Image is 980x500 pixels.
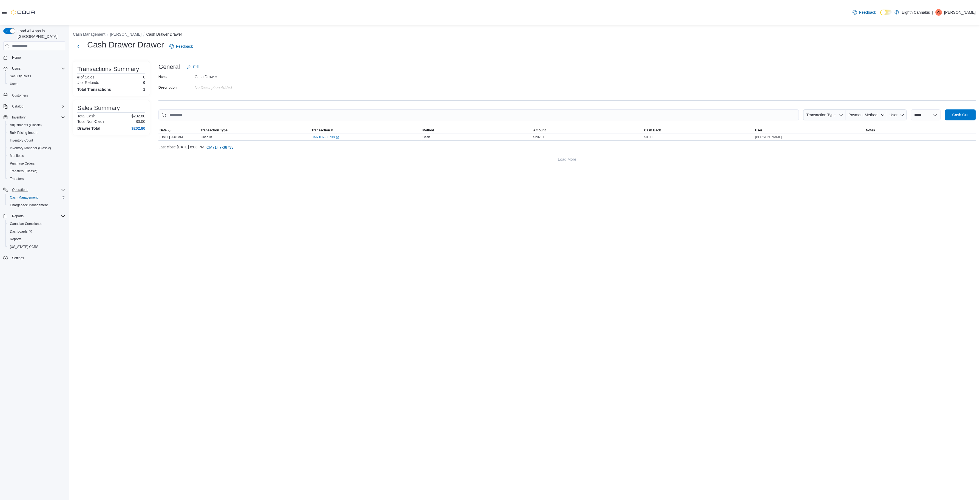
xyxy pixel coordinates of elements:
[10,222,42,226] span: Canadian Compliance
[131,126,145,131] h4: $202.80
[806,113,836,117] span: Transaction Type
[158,142,976,153] div: Last close [DATE] 8:03 PM
[8,202,50,208] a: Chargeback Management
[1,114,67,121] button: Inventory
[5,201,67,209] button: Chargeback Management
[533,135,545,139] span: $202.80
[77,105,120,111] h3: Sales Summary
[754,127,865,134] button: User
[160,128,167,132] span: Date
[8,122,44,128] a: Adjustments (Classic)
[146,32,182,36] button: Cash Drawer Drawer
[850,7,878,18] a: Feedback
[77,66,139,72] h3: Transactions Summary
[136,119,145,124] p: $0.00
[12,66,21,71] span: Users
[8,228,34,235] a: Dashboards
[803,109,845,120] button: Transaction Type
[10,114,65,121] span: Inventory
[5,121,67,129] button: Adjustments (Classic)
[1,65,67,72] button: Users
[10,187,65,193] span: Operations
[8,145,65,151] span: Inventory Manager (Classic)
[421,127,532,134] button: Method
[532,127,643,134] button: Amount
[8,176,26,182] a: Transfers
[8,81,65,87] span: Users
[311,128,333,132] span: Transaction #
[12,256,24,260] span: Settings
[195,83,268,90] div: No Description added
[10,114,28,121] button: Inventory
[865,127,976,134] button: Notes
[158,154,976,165] button: Load More
[887,109,907,120] button: User
[10,65,65,72] span: Users
[8,194,65,201] span: Cash Management
[5,80,67,88] button: Users
[87,39,164,50] h1: Cash Drawer Drawer
[3,51,65,276] nav: Complex example
[644,128,661,132] span: Cash Back
[10,92,65,98] span: Customers
[73,41,84,52] button: Next
[8,194,40,201] a: Cash Management
[945,109,976,120] button: Cash Out
[5,243,67,251] button: [US_STATE] CCRS
[310,127,421,134] button: Transaction #
[755,128,762,132] span: User
[10,255,26,261] a: Settings
[10,169,37,173] span: Transfers (Classic)
[5,194,67,201] button: Cash Management
[10,203,48,207] span: Chargeback Management
[10,54,65,61] span: Home
[201,128,228,132] span: Transaction Type
[10,161,35,166] span: Purchase Orders
[73,32,976,38] nav: An example of EuiBreadcrumbs
[12,104,23,109] span: Catalog
[10,65,23,72] button: Users
[336,136,339,139] svg: External link
[77,119,104,124] h6: Total Non-Cash
[10,82,18,86] span: Users
[8,221,65,227] span: Canadian Compliance
[932,9,933,16] p: |
[952,112,968,118] span: Cash Out
[5,129,67,137] button: Bulk Pricing Import
[1,254,67,262] button: Settings
[5,175,67,183] button: Transfers
[755,135,782,139] span: [PERSON_NAME]
[8,137,65,144] span: Inventory Count
[158,134,200,140] div: [DATE] 9:46 AM
[866,128,875,132] span: Notes
[158,64,180,70] h3: General
[10,92,30,99] a: Customers
[937,9,941,16] span: VL
[12,93,28,98] span: Customers
[158,127,200,134] button: Date
[848,113,877,117] span: Payment Method
[10,245,38,249] span: [US_STATE] CCRS
[8,152,26,159] a: Manifests
[311,135,339,139] a: CM71H7-38738External link
[10,213,65,219] span: Reports
[10,195,38,200] span: Cash Management
[8,81,21,87] a: Users
[8,236,65,242] span: Reports
[5,152,67,160] button: Manifests
[5,160,67,167] button: Purchase Orders
[77,126,100,131] h4: Drawer Total
[10,74,31,78] span: Security Roles
[422,135,430,139] span: Cash
[1,212,67,220] button: Reports
[643,127,754,134] button: Cash Back
[5,220,67,228] button: Canadian Compliance
[8,73,33,80] a: Security Roles
[10,177,24,181] span: Transfers
[10,255,65,261] span: Settings
[10,54,23,61] a: Home
[131,114,145,118] p: $202.80
[8,137,35,144] a: Inventory Count
[143,75,145,79] p: 0
[845,109,887,120] button: Payment Method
